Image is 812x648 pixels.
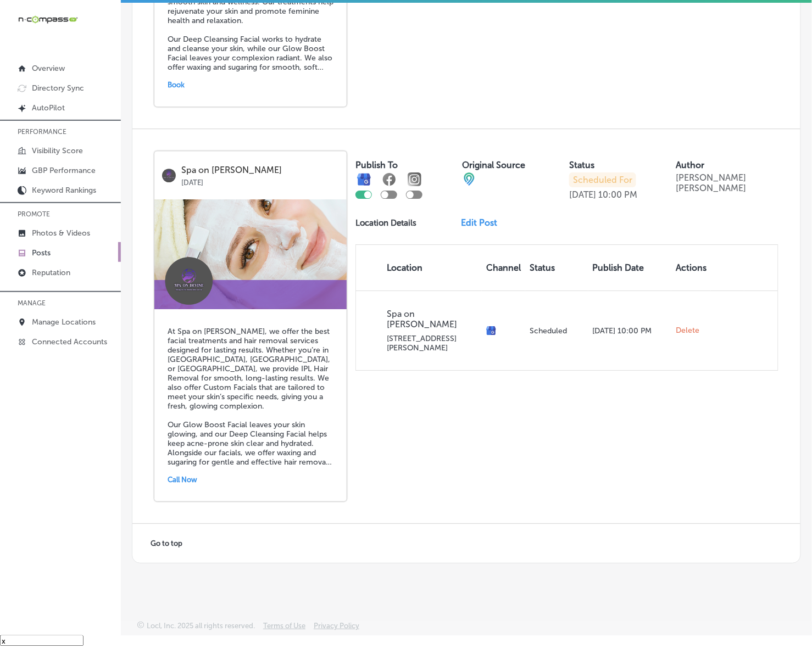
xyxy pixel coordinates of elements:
[32,268,70,277] p: Reputation
[569,160,594,170] label: Status
[387,334,477,353] p: [STREET_ADDRESS][PERSON_NAME]
[463,160,526,170] label: Original Source
[32,83,84,93] p: Directory Sync
[569,189,596,200] p: [DATE]
[676,160,705,170] label: Author
[387,309,477,329] p: Spa on [PERSON_NAME]
[32,337,107,347] p: Connected Accounts
[32,64,65,73] p: Overview
[154,199,347,309] img: e486ace7-46eb-46ee-b300-e8942e9f4662Spa-on-Devine-13.png
[482,245,525,291] th: Channel
[463,172,476,186] img: cba84b02adce74ede1fb4a8549a95eca.png
[355,218,416,228] p: Location Details
[32,166,96,175] p: GBP Performance
[32,248,51,258] p: Posts
[263,622,305,635] a: Terms of Use
[593,326,667,336] p: [DATE] 10:00 PM
[18,14,78,25] img: 660ab0bf-5cc7-4cb8-ba1c-48b5ae0f18e60NCTV_CLogo_TV_Black_-500x88.png
[32,186,96,195] p: Keyword Rankings
[355,160,398,170] label: Publish To
[162,169,176,182] img: logo
[32,317,96,327] p: Manage Locations
[151,539,182,548] span: Go to top
[588,245,671,291] th: Publish Date
[32,146,83,155] p: Visibility Score
[32,103,65,113] p: AutoPilot
[676,172,779,193] p: [PERSON_NAME] [PERSON_NAME]
[147,622,255,630] p: Locl, Inc. 2025 all rights reserved.
[671,245,711,291] th: Actions
[525,245,588,291] th: Status
[676,326,699,336] span: Delete
[32,228,90,238] p: Photos & Videos
[181,175,339,187] p: [DATE]
[530,326,583,336] p: Scheduled
[461,217,507,228] a: Edit Post
[356,245,482,291] th: Location
[181,165,339,175] p: Spa on [PERSON_NAME]
[168,327,333,467] h5: At Spa on [PERSON_NAME], we offer the best facial treatments and hair removal services designed f...
[598,189,637,200] p: 10:00 PM
[314,622,359,635] a: Privacy Policy
[569,172,636,187] p: Scheduled For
